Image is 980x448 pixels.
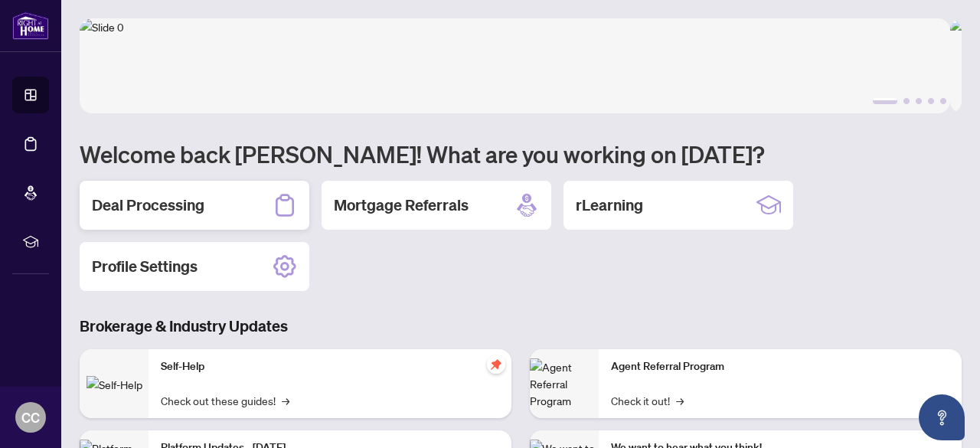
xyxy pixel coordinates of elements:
[916,98,922,104] button: 3
[161,358,499,375] p: Self-Help
[80,316,962,337] h3: Brokerage & Industry Updates
[611,358,949,375] p: Agent Referral Program
[87,376,142,393] img: Self-Help
[676,392,684,409] span: →
[80,18,950,113] img: Slide 0
[576,195,643,216] h2: rLearning
[487,355,505,374] span: pushpin
[161,392,289,409] a: Check out these guides!→
[873,98,897,104] button: 1
[12,11,49,40] img: logo
[334,195,469,216] h2: Mortgage Referrals
[940,98,946,104] button: 5
[611,392,684,409] a: Check it out!→
[919,394,965,440] button: Open asap
[530,358,599,409] img: Agent Referral Program
[92,256,198,277] h2: Profile Settings
[80,139,962,168] h1: Welcome back [PERSON_NAME]! What are you working on [DATE]?
[903,98,910,104] button: 2
[282,392,289,409] span: →
[928,98,934,104] button: 4
[21,407,40,428] span: CC
[92,195,204,216] h2: Deal Processing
